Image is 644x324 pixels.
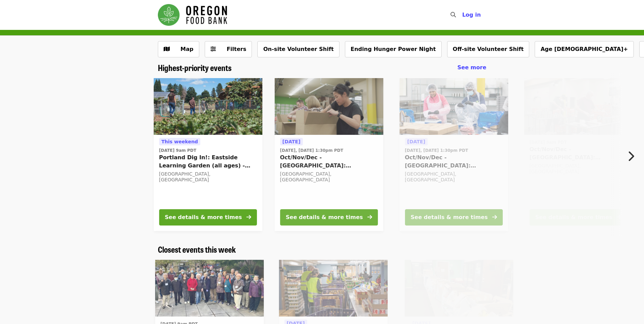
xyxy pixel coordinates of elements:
time: [DATE] 9am PDT [529,139,567,145]
img: Portland Dig In!: Eastside Learning Garden (all ages) - Aug/Sept/Oct organized by Oregon Food Bank [153,78,262,135]
i: chevron-right icon [627,150,634,163]
div: See details & more times [410,213,487,221]
span: Portland Dig In!: Eastside Learning Garden (all ages) - Aug/Sept/Oct [159,154,257,170]
i: map icon [164,46,170,52]
button: Next item [622,147,644,166]
button: On-site Volunteer Shift [257,41,339,57]
span: See more [457,64,486,71]
button: Filters (0 selected) [205,41,252,57]
span: [DATE] [407,139,425,144]
button: See details & more times [529,209,627,226]
span: Filters [227,46,246,52]
img: Northeast Emergency Food Program - Partner Agency Support organized by Oregon Food Bank [279,260,387,317]
button: See details & more times [405,209,502,226]
span: Highest-priority events [158,61,232,73]
div: See details & more times [286,213,363,221]
a: See details for "Oct/Nov/Dec - Beaverton: Repack/Sort (age 10+)" [399,78,508,231]
img: Oct/Nov/Dec - Portland: Repack/Sort (age 8+) organized by Oregon Food Bank [275,78,383,135]
button: Log in [457,8,486,22]
i: sliders-h icon [210,46,216,52]
div: See details & more times [165,213,242,221]
time: [DATE], [DATE] 1:30pm PDT [405,147,468,154]
i: arrow-right icon [367,214,372,220]
span: Closest events this week [158,243,236,255]
i: search icon [450,12,456,18]
time: [DATE], [DATE] 1:30pm PDT [280,147,343,154]
span: Map [181,46,194,52]
img: Oregon Food Bank - Home [158,4,227,26]
button: Age [DEMOGRAPHIC_DATA]+ [535,41,633,57]
a: See details for "Oct/Nov/Dec - Portland: Repack/Sort (age 8+)" [275,78,383,231]
img: Oct/Nov/Dec - Portland: Repack/Sort (age 16+) organized by Oregon Food Bank [524,78,632,135]
button: See details & more times [280,209,378,226]
span: Oct/Nov/Dec - [GEOGRAPHIC_DATA]: Repack/Sort (age [DEMOGRAPHIC_DATA]+) [529,145,627,162]
button: Ending Hunger Power Night [345,41,442,57]
div: [GEOGRAPHIC_DATA], [GEOGRAPHIC_DATA] [159,171,257,183]
img: Portland Open Bible - Partner Agency Support (16+) organized by Oregon Food Bank [404,260,513,317]
time: [DATE] 9am PDT [159,147,196,154]
a: See more [457,64,486,72]
i: arrow-right icon [246,214,251,220]
div: [GEOGRAPHIC_DATA], [GEOGRAPHIC_DATA] [405,171,502,183]
a: See details for "Oct/Nov/Dec - Portland: Repack/Sort (age 16+)" [524,78,632,231]
span: [DATE] [282,139,300,144]
div: [GEOGRAPHIC_DATA], [GEOGRAPHIC_DATA] [529,163,627,175]
button: See details & more times [159,209,257,226]
a: Highest-priority events [158,63,232,73]
div: Highest-priority events [152,63,492,73]
input: Search [460,7,465,23]
button: Show map view [158,41,199,57]
img: Clay Street Table Food Pantry- Free Food Market organized by Oregon Food Bank [155,260,264,317]
div: See details & more times [535,213,612,221]
a: Closest events this week [158,245,236,254]
i: arrow-right icon [492,214,497,220]
div: Closest events this week [152,245,492,254]
span: This weekend [161,139,198,144]
span: Oct/Nov/Dec - [GEOGRAPHIC_DATA]: Repack/Sort (age [DEMOGRAPHIC_DATA]+) [405,154,502,170]
span: Log in [462,12,481,18]
span: Oct/Nov/Dec - [GEOGRAPHIC_DATA]: Repack/Sort (age [DEMOGRAPHIC_DATA]+) [280,154,378,170]
a: See details for "Portland Dig In!: Eastside Learning Garden (all ages) - Aug/Sept/Oct" [153,78,262,231]
button: Off-site Volunteer Shift [447,41,530,57]
img: Oct/Nov/Dec - Beaverton: Repack/Sort (age 10+) organized by Oregon Food Bank [399,78,508,135]
div: [GEOGRAPHIC_DATA], [GEOGRAPHIC_DATA] [280,171,378,183]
